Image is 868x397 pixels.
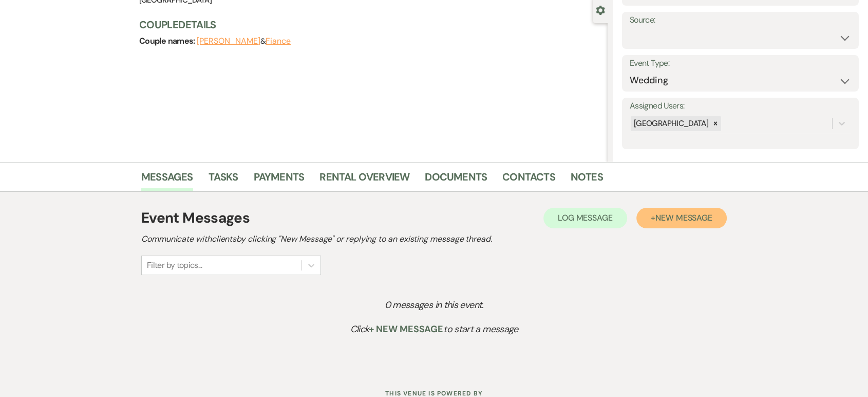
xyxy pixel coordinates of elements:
span: Couple names: [139,35,197,46]
a: Messages [141,169,193,191]
a: Notes [571,169,603,191]
button: +New Message [636,208,727,228]
label: Event Type: [630,56,851,71]
button: Log Message [543,208,627,228]
label: Assigned Users: [630,99,851,114]
a: Tasks [209,169,238,191]
a: Contacts [502,169,555,191]
a: Documents [425,169,487,191]
p: Click to start a message [165,322,704,337]
p: 0 messages in this event. [165,298,704,313]
h3: Couple Details [139,17,597,32]
a: Payments [254,169,305,191]
button: [PERSON_NAME] [197,37,260,45]
div: Filter by topics... [147,259,202,272]
h2: Communicate with clients by clicking "New Message" or replying to an existing message thread. [141,233,727,245]
label: Source: [630,13,851,28]
span: + New Message [369,323,443,335]
h1: Event Messages [141,207,250,229]
span: Log Message [558,212,613,223]
div: [GEOGRAPHIC_DATA] [631,116,710,131]
button: Close lead details [596,5,605,14]
button: Fiance [266,37,291,45]
span: New Message [655,212,712,223]
a: Rental Overview [319,169,409,191]
span: & [197,36,291,46]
